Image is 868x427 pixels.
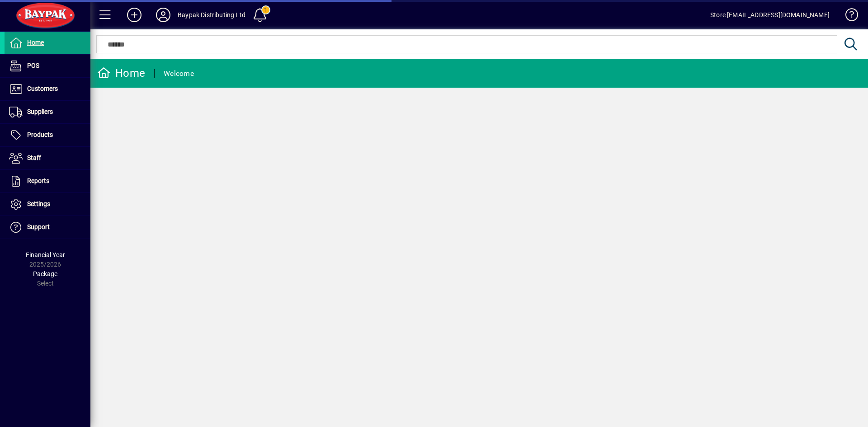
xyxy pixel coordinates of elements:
a: Settings [5,193,90,216]
div: Welcome [164,66,194,81]
a: Products [5,124,90,146]
span: Financial Year [26,251,65,258]
div: Home [97,66,145,80]
span: POS [27,62,39,69]
span: Reports [27,177,49,184]
span: Suppliers [27,108,53,115]
span: Package [33,270,57,277]
a: Staff [5,147,90,169]
span: Customers [27,85,58,92]
a: Customers [5,78,90,100]
span: Products [27,131,53,138]
a: Reports [5,170,90,192]
div: Baypak Distributing Ltd [178,8,245,22]
a: Knowledge Base [839,2,857,31]
span: Staff [27,154,41,161]
a: Suppliers [5,101,90,123]
span: Support [27,223,50,230]
a: Support [5,216,90,239]
button: Add [120,7,149,23]
button: Profile [149,7,178,23]
span: Home [27,39,44,46]
a: POS [5,55,90,77]
span: Settings [27,200,50,207]
div: Store [EMAIL_ADDRESS][DOMAIN_NAME] [710,8,830,22]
